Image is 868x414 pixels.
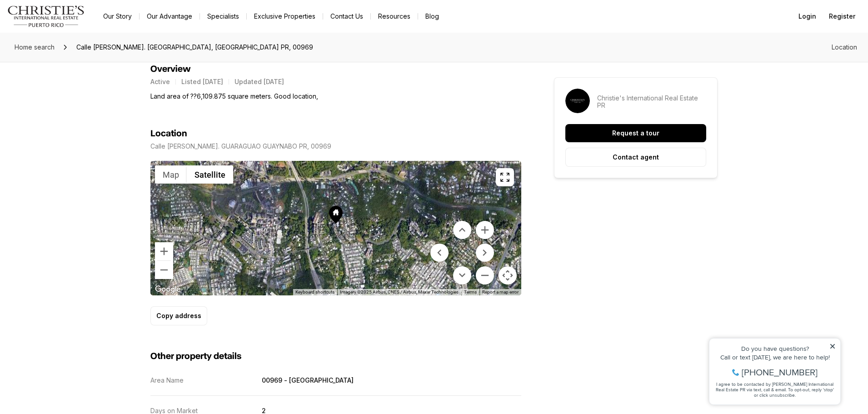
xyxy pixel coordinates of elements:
a: Home search [11,40,58,55]
p: Updated [DATE] [234,78,284,85]
button: Contact agent [565,148,706,167]
a: Our Advantage [140,10,200,23]
div: Call or text [DATE], we are here to help! [10,29,131,35]
button: Zoom in [155,242,173,260]
span: Register [829,13,855,20]
button: Keyboard shortcuts [295,289,334,295]
button: Move up [453,221,471,239]
a: Resources [371,10,418,23]
p: Calle [PERSON_NAME]. GUARAGUAO GUAYNABO PR, 00969 [150,143,331,150]
span: Login [798,13,816,20]
span: I agree to be contacted by [PERSON_NAME] International Real Estate PR via text, call & email. To ... [11,56,130,73]
button: Copy address [150,306,207,325]
button: Contact Us [323,10,370,23]
p: Copy address [156,312,201,319]
p: 00969 - [GEOGRAPHIC_DATA] [262,376,354,384]
button: Login [793,7,822,25]
h3: Other property details [150,351,521,362]
nav: Page section menu [832,44,857,51]
a: Terms (opens in new tab) [464,289,477,294]
a: Open this area in Google Maps (opens a new window) [153,284,183,295]
a: Blog [418,10,446,23]
span: Home search [15,43,55,51]
p: Listed [DATE] [181,78,223,85]
button: Move down [453,266,471,284]
h4: Location [150,128,187,139]
button: Show satellite imagery [187,165,233,184]
button: Map camera controls [499,266,517,284]
a: Skip to: Location [832,43,857,51]
h4: Overview [150,64,521,75]
button: Show street map [155,165,187,184]
p: Contact agent [613,154,659,161]
p: Christie's International Real Estate PR [597,95,706,109]
button: Zoom out [155,261,173,279]
span: Calle [PERSON_NAME]. [GEOGRAPHIC_DATA], [GEOGRAPHIC_DATA] PR, 00969 [73,40,317,55]
a: Our Story [96,10,139,23]
button: Zoom out [476,266,494,284]
p: Land area of ??6,109.875 square meters. Good location, [150,90,318,103]
img: Google [153,284,183,295]
p: Request a tour [612,130,659,137]
button: Request a tour [565,124,706,142]
button: Move right [476,244,494,262]
span: Imagery ©2025 Airbus, CNES / Airbus, Maxar Technologies [340,289,459,294]
div: Do you have questions? [10,20,131,27]
button: Zoom in [476,221,494,239]
button: Register [823,7,861,25]
p: Area Name [150,376,184,384]
p: Active [150,78,170,85]
span: [PHONE_NUMBER] [37,43,113,52]
button: Move left [430,244,449,262]
a: Specialists [200,10,246,23]
a: Report a map error [482,289,519,294]
img: logo [7,5,85,27]
a: Exclusive Properties [247,10,323,23]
